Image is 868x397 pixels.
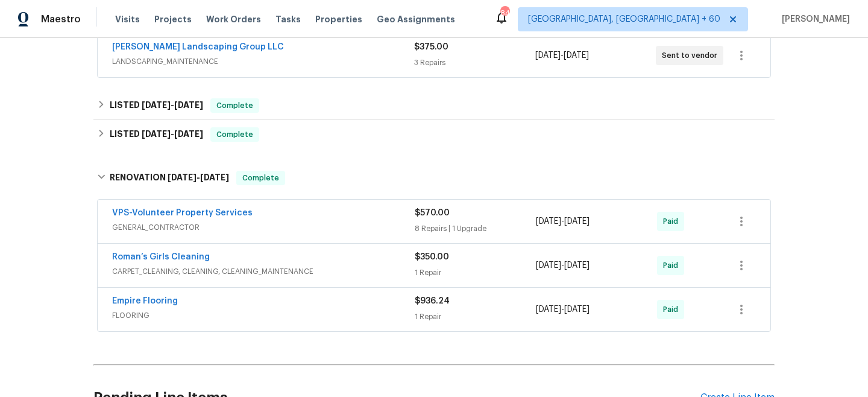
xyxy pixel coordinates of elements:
span: [DATE] [200,173,229,182]
span: CARPET_CLEANING, CLEANING, CLEANING_MAINTENANCE [112,265,415,278]
span: [GEOGRAPHIC_DATA], [GEOGRAPHIC_DATA] + 60 [528,13,720,25]
span: - [168,173,229,182]
span: $936.24 [415,297,450,305]
a: Roman’s Girls Cleaning [112,253,210,261]
span: - [536,259,590,272]
span: [DATE] [168,173,197,182]
span: Paid [663,303,683,316]
div: RENOVATION [DATE]-[DATE]Complete [93,159,775,197]
span: [DATE] [174,101,203,109]
span: [DATE] [142,130,171,138]
div: 1 Repair [415,267,536,279]
span: Properties [315,13,362,25]
span: - [536,303,590,316]
span: Sent to vendor [662,49,722,62]
div: LISTED [DATE]-[DATE]Complete [93,91,775,120]
span: Geo Assignments [377,13,455,25]
span: [DATE] [536,305,561,314]
span: - [142,101,203,109]
span: Visits [115,13,140,25]
span: GENERAL_CONTRACTOR [112,221,415,233]
span: - [535,49,589,62]
span: [DATE] [174,130,203,138]
span: FLOORING [112,310,415,322]
span: [DATE] [536,261,561,270]
div: LISTED [DATE]-[DATE]Complete [93,120,775,149]
span: Paid [663,259,683,272]
a: [PERSON_NAME] Landscaping Group LLC [112,43,284,51]
span: [DATE] [564,217,590,226]
span: - [142,130,203,138]
span: [DATE] [564,261,590,270]
span: Complete [212,100,258,112]
span: $375.00 [414,43,448,51]
span: LANDSCAPING_MAINTENANCE [112,56,414,68]
div: 843 [500,7,509,19]
span: [DATE] [536,217,561,226]
span: Work Orders [206,13,261,25]
div: 3 Repairs [414,57,535,69]
span: Maestro [41,13,81,25]
span: Complete [212,129,258,141]
span: [PERSON_NAME] [777,13,850,25]
span: [DATE] [535,51,561,60]
h6: RENOVATION [110,171,229,185]
div: 1 Repair [415,311,536,323]
a: Empire Flooring [112,297,178,305]
span: [DATE] [564,305,590,314]
div: 8 Repairs | 1 Upgrade [415,223,536,235]
span: [DATE] [564,51,589,60]
span: $350.00 [415,253,449,261]
a: VPS-Volunteer Property Services [112,209,253,217]
span: - [536,215,590,227]
span: Tasks [275,15,301,24]
span: Projects [154,13,192,25]
span: [DATE] [142,101,171,109]
h6: LISTED [110,98,203,113]
h6: LISTED [110,127,203,142]
span: Complete [237,172,284,184]
span: Paid [663,215,683,227]
span: $570.00 [415,209,450,217]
